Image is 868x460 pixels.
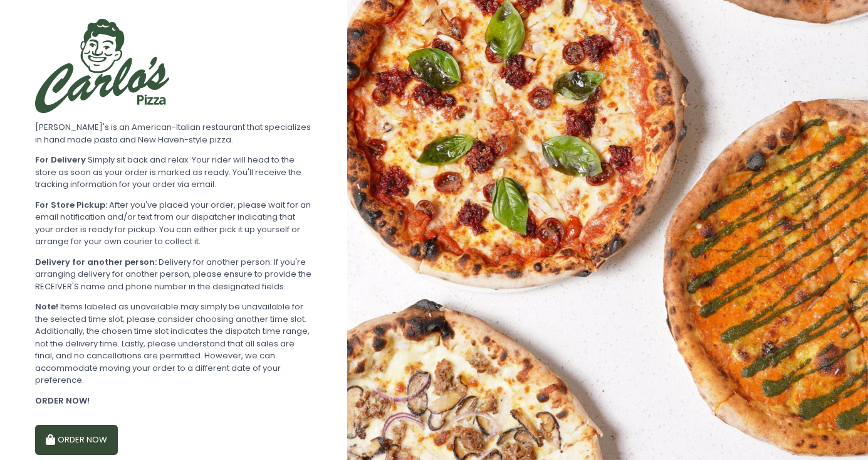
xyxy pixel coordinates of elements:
div: ORDER NOW! [35,395,312,407]
div: [PERSON_NAME]'s is an American-Italian restaurant that specializes in hand made pasta and New Hav... [35,121,312,146]
b: Delivery for another person: [35,256,157,268]
button: ORDER NOW [35,425,118,455]
b: Note! [35,301,58,313]
div: Simply sit back and relax. Your rider will head to the store as soon as your order is marked as r... [35,154,312,191]
div: Items labeled as unavailable may simply be unavailable for the selected time slot; please conside... [35,301,312,387]
img: Carlo's [35,19,169,113]
div: Delivery for another person: If you're arranging delivery for another person, please ensure to pr... [35,256,312,293]
b: For Store Pickup: [35,199,107,211]
div: After you've placed your order, please wait for an email notification and/or text from our dispat... [35,199,312,248]
b: For Delivery [35,154,86,166]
